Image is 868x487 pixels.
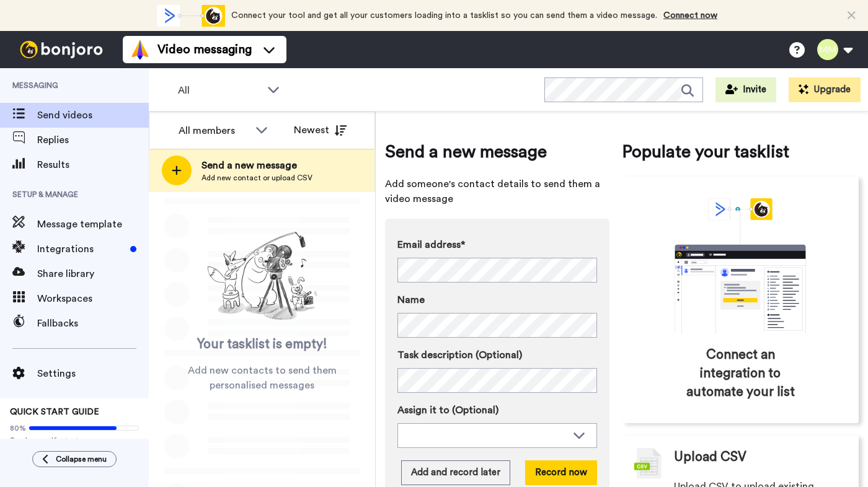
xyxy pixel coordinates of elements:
[715,77,776,102] button: Invite
[37,366,149,381] span: Settings
[167,363,356,393] span: Add new contacts to send them personalised messages
[10,436,139,445] span: Send yourself a test
[37,108,149,123] span: Send videos
[674,448,746,467] span: Upload CSV
[157,5,225,27] div: animation
[663,11,717,20] a: Connect now
[231,11,657,20] span: Connect your tool and get all your customers loading into a tasklist so you can send them a video...
[385,177,609,206] span: Add someone's contact details to send them a video message
[37,316,149,331] span: Fallbacks
[157,41,252,58] span: Video messaging
[37,266,149,281] span: Share library
[401,460,510,485] button: Add and record later
[397,403,597,418] label: Assign it to (Optional)
[397,292,425,307] span: Name
[201,158,312,173] span: Send a new message
[37,242,125,257] span: Integrations
[178,83,261,98] span: All
[15,41,108,58] img: bj-logo-header-white.svg
[32,451,117,467] button: Collapse menu
[56,454,107,464] span: Collapse menu
[37,291,149,306] span: Workspaces
[201,173,312,183] span: Add new contact or upload CSV
[525,460,597,485] button: Record now
[397,237,597,252] label: Email address*
[200,227,324,326] img: ready-set-action.png
[37,157,149,172] span: Results
[10,408,99,416] span: QUICK START GUIDE
[622,139,859,164] span: Populate your tasklist
[385,139,609,164] span: Send a new message
[37,133,149,147] span: Replies
[675,346,806,401] span: Connect an integration to automate your list
[179,123,249,138] div: All members
[285,118,356,143] button: Newest
[37,217,149,232] span: Message template
[789,77,861,102] button: Upgrade
[197,335,327,354] span: Your tasklist is empty!
[130,40,150,59] img: vm-color.svg
[647,198,833,333] div: animation
[634,448,662,479] img: csv-grey.png
[10,423,26,433] span: 80%
[397,348,597,362] label: Task description (Optional)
